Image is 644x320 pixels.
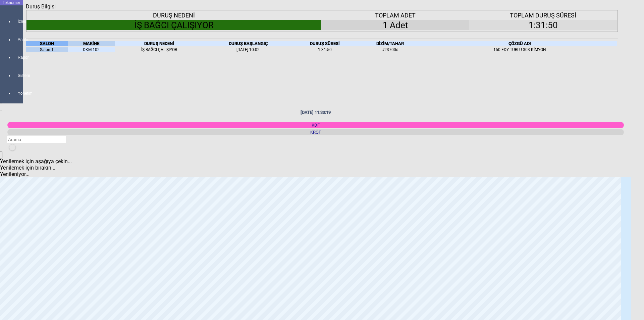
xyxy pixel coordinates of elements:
div: TOPLAM DURUŞ SÜRESİ [469,12,617,19]
div: #23700d [358,47,423,52]
div: 1 Adet [321,20,469,30]
div: DURUŞ BAŞLANGIÇ [204,41,292,46]
div: 1:31:50 [469,20,617,30]
div: 1:31:50 [292,47,358,52]
div: MAKİNE [68,41,115,46]
div: DİZİM/TAHAR [358,41,423,46]
div: İŞ BAĞCI ÇALIŞIYOR [26,20,321,30]
div: [DATE] 10:02 [204,47,292,52]
div: İŞ BAĞCI ÇALIŞIYOR [115,47,204,52]
div: ÇÖZGÜ ADI [423,41,617,46]
div: SALON [26,41,68,46]
div: TOPLAM ADET [321,12,469,19]
div: DURUŞ NEDENİ [26,12,321,19]
div: DURUŞ SÜRESİ [292,41,358,46]
div: Salon 1 [26,47,68,52]
div: 150 FDY TURLU 303 KİMYON [423,47,617,52]
div: Duruş Bilgisi [26,3,59,10]
div: DKM-102 [68,47,115,52]
div: DURUŞ NEDENİ [115,41,204,46]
